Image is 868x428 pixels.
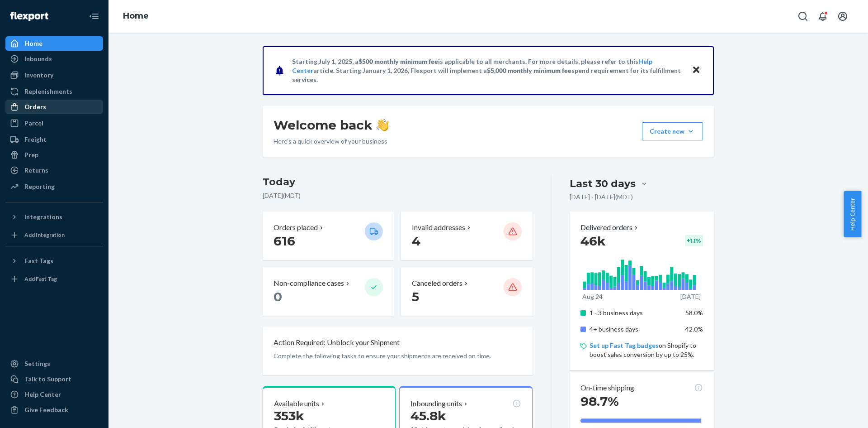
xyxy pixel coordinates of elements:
button: Talk to Support [5,372,103,386]
button: Help Center [844,191,861,237]
div: Give Feedback [24,405,68,414]
div: Reporting [24,182,55,191]
span: $5,000 monthly minimum fee [487,67,571,74]
p: On-time shipping [580,383,634,393]
h3: Today [263,175,533,189]
p: [DATE] ( MDT ) [263,191,533,200]
a: Freight [5,132,103,147]
div: Orders [24,102,46,111]
button: Invalid addresses 4 [401,212,532,260]
button: Close [690,64,702,77]
span: 58.0% [685,309,703,317]
p: Here’s a quick overview of your business [274,137,389,146]
a: Returns [5,163,103,178]
p: 1 - 3 business days [590,308,679,317]
p: Non-compliance cases [274,278,344,289]
p: Aug 24 [582,292,603,301]
button: Integrations [5,210,103,224]
button: Delivered orders [580,222,640,233]
a: Replenishments [5,84,103,99]
p: Invalid addresses [412,222,465,233]
a: Help Center [5,387,103,402]
p: [DATE] - [DATE] ( MDT ) [570,192,633,202]
p: [DATE] [680,292,701,301]
ol: breadcrumbs [116,3,156,29]
span: 5 [412,289,419,304]
a: Home [123,11,149,21]
div: Returns [24,166,48,175]
div: Inventory [24,71,53,80]
a: Parcel [5,116,103,130]
p: 4+ business days [590,325,679,334]
div: Add Fast Tag [24,275,57,283]
a: Orders [5,100,103,114]
span: 46k [580,233,606,249]
button: Give Feedback [5,403,103,417]
h1: Welcome back [274,117,389,133]
div: Last 30 days [570,177,636,191]
a: Inbounds [5,52,103,66]
a: Add Integration [5,228,103,242]
div: Settings [24,359,50,368]
span: 45.8k [410,408,446,423]
button: Fast Tags [5,254,103,268]
p: Action Required: Unblock your Shipment [274,337,400,348]
a: Home [5,36,103,51]
a: Reporting [5,179,103,194]
a: Set up Fast Tag badges [590,341,659,349]
button: Orders placed 616 [263,212,394,260]
p: Complete the following tasks to ensure your shipments are received on time. [274,351,522,361]
span: 616 [274,233,295,249]
img: Flexport logo [10,12,48,21]
div: Parcel [24,119,43,128]
span: 0 [274,289,282,304]
a: Prep [5,148,103,162]
button: Non-compliance cases 0 [263,267,394,316]
div: Freight [24,135,47,144]
div: Add Integration [24,231,65,239]
a: Inventory [5,68,103,82]
p: Available units [274,399,319,409]
a: Add Fast Tag [5,272,103,286]
button: Create new [642,122,703,140]
img: hand-wave emoji [376,119,389,131]
div: Home [24,39,42,48]
div: Talk to Support [24,375,71,384]
div: Prep [24,150,38,159]
p: Orders placed [274,222,318,233]
div: Replenishments [24,87,72,96]
p: on Shopify to boost sales conversion by up to 25%. [590,341,703,359]
span: 42.0% [685,325,703,333]
a: Settings [5,356,103,371]
div: Integrations [24,212,62,221]
span: 353k [274,408,304,423]
button: Close Navigation [85,7,103,25]
div: Help Center [24,390,61,399]
span: 98.7% [580,394,619,409]
button: Open account menu [834,7,852,25]
button: Open Search Box [794,7,812,25]
p: Canceled orders [412,278,462,289]
div: Fast Tags [24,256,53,265]
p: Inbounding units [410,399,462,409]
div: Inbounds [24,54,52,63]
button: Open notifications [814,7,832,25]
p: Starting July 1, 2025, a is applicable to all merchants. For more details, please refer to this a... [292,57,683,84]
span: Support [18,6,51,14]
div: + 1.1 % [685,235,703,246]
span: 4 [412,233,420,249]
span: $500 monthly minimum fee [359,58,438,65]
button: Canceled orders 5 [401,267,532,316]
